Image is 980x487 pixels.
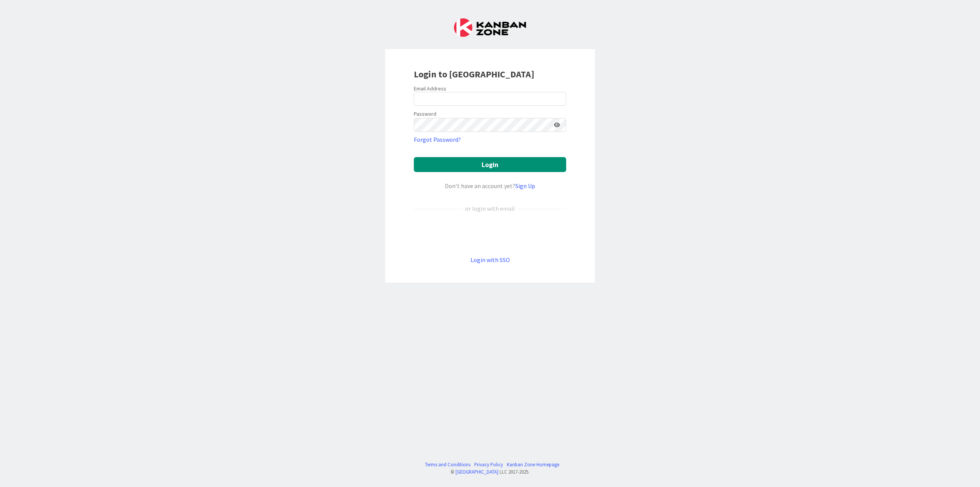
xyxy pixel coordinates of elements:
a: Forgot Password? [414,135,461,144]
a: Kanban Zone Homepage [507,461,559,468]
label: Email Address [414,85,446,92]
div: © LLC 2017- 2025 . [421,468,559,476]
label: Password [414,110,436,118]
a: Login with SSO [470,256,510,264]
button: Login [414,157,566,172]
a: Privacy Policy [474,461,503,468]
iframe: Kirjaudu Google-tilillä -painike [410,226,570,243]
a: Terms and Conditions [425,461,470,468]
a: Sign Up [515,182,535,190]
b: Login to [GEOGRAPHIC_DATA] [414,68,534,80]
div: Don’t have an account yet? [414,181,566,190]
img: Kanban Zone [454,18,526,37]
a: [GEOGRAPHIC_DATA] [456,469,498,475]
div: or login with email [463,204,517,213]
